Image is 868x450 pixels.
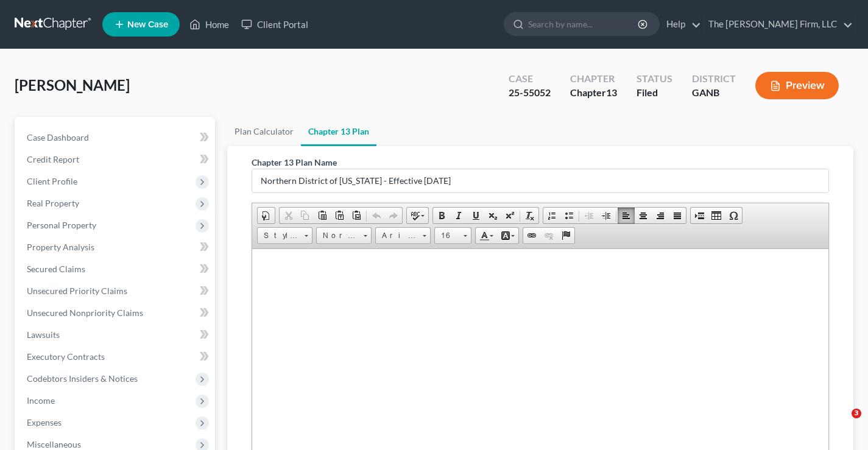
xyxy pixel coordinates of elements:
span: New Case [127,20,168,29]
a: Client Portal [235,13,314,35]
a: Unlink [540,228,557,244]
a: Executory Contracts [17,346,215,368]
a: Credit Report [17,149,215,171]
a: Superscript [501,208,518,223]
a: Table [708,208,725,223]
a: Bold [433,208,450,223]
iframe: Intercom live chat [827,409,856,438]
a: Lawsuits [17,324,215,346]
a: 16 [434,227,471,244]
span: Client Profile [27,176,77,186]
span: [PERSON_NAME] [15,76,130,94]
a: Align Right [652,208,669,223]
a: Insert Special Character [725,208,742,223]
a: Unsecured Nonpriority Claims [17,302,215,324]
a: Plan Calculator [227,117,301,146]
span: 3 [852,409,861,418]
a: Unsecured Priority Claims [17,280,215,302]
span: Secured Claims [27,264,85,274]
a: Paste [314,208,331,223]
div: Chapter [570,72,617,86]
span: Case Dashboard [27,132,89,142]
div: GANB [692,86,736,100]
a: Paste as plain text [331,208,348,223]
div: 25-55052 [509,86,551,100]
div: Case [509,72,551,86]
a: Undo [368,208,385,223]
span: Expenses [27,417,62,427]
span: Codebtors Insiders & Notices [27,373,138,384]
a: Text Color [476,228,497,244]
span: Unsecured Priority Claims [27,286,127,296]
a: Background Color [497,228,518,244]
a: Remove Format [521,208,538,223]
span: 16 [435,228,459,244]
a: Underline [467,208,484,223]
input: Search by name... [528,13,640,35]
a: Spell Checker [407,208,428,223]
label: Chapter 13 Plan Name [252,156,337,169]
span: Miscellaneous [27,439,81,449]
a: Normal [316,227,372,244]
a: Secured Claims [17,258,215,280]
input: Enter name... [252,169,828,192]
span: Credit Report [27,154,79,164]
a: Link [523,228,540,244]
button: Preview [755,72,839,99]
a: Paste from Word [348,208,365,223]
a: Italic [450,208,467,223]
div: Status [637,72,672,86]
a: Center [635,208,652,223]
span: Arial [376,228,418,244]
a: Styles [257,227,312,244]
a: Insert Page Break for Printing [691,208,708,223]
a: Document Properties [258,208,275,223]
div: District [692,72,736,86]
a: Copy [297,208,314,223]
span: Income [27,395,55,406]
span: 13 [606,86,617,98]
a: Chapter 13 Plan [301,117,376,146]
a: Cut [280,208,297,223]
span: Unsecured Nonpriority Claims [27,308,143,318]
span: Property Analysis [27,242,94,252]
a: Subscript [484,208,501,223]
span: Real Property [27,198,79,208]
a: Redo [385,208,402,223]
a: Property Analysis [17,236,215,258]
div: Chapter [570,86,617,100]
div: Filed [637,86,672,100]
a: Decrease Indent [580,208,598,223]
a: Case Dashboard [17,127,215,149]
span: Executory Contracts [27,351,105,362]
a: Insert/Remove Bulleted List [560,208,577,223]
a: Help [660,13,701,35]
a: Home [183,13,235,35]
a: Increase Indent [598,208,615,223]
span: Lawsuits [27,329,60,340]
a: Anchor [557,228,574,244]
span: Styles [258,228,300,244]
span: Normal [317,228,359,244]
a: Arial [375,227,431,244]
a: Justify [669,208,686,223]
a: Align Left [618,208,635,223]
a: The [PERSON_NAME] Firm, LLC [702,13,853,35]
a: Insert/Remove Numbered List [543,208,560,223]
span: Personal Property [27,220,96,230]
